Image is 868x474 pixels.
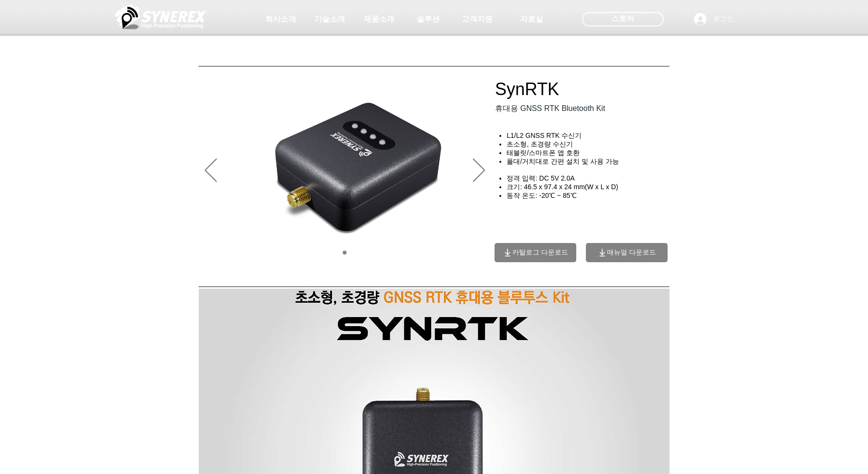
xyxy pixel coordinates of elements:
[507,192,576,199] span: 동작 온도: -20℃ ~ 85℃
[611,13,634,24] span: 스토어
[364,14,395,24] span: 제품소개
[507,158,619,165] span: 폴대/거치대로 간편 설치 및 사용 가능
[198,75,491,267] div: 슬라이드쇼
[520,14,543,24] span: 자료실
[339,251,350,255] nav: 슬라이드
[508,10,556,29] a: 자료실
[198,75,491,267] img: SynRTK.png
[417,14,440,24] span: 솔루션
[710,14,737,24] span: 로그인
[306,10,354,29] a: 기술소개
[355,10,403,29] a: 제품소개
[462,14,493,24] span: 고객지원
[265,14,296,24] span: 회사소개
[507,174,575,182] span: 정격 입력: DC 5V 2.0A
[582,12,664,26] div: 스토어
[607,248,656,257] span: 매뉴얼 다운로드
[473,158,485,183] button: 다음
[257,10,305,29] a: 회사소개
[495,243,576,262] a: 카탈로그 다운로드
[512,248,568,257] span: 카탈로그 다운로드
[404,10,452,29] a: 솔루션
[507,149,580,157] span: 태블릿/스마트폰 앱 호환
[687,10,740,28] button: 로그인
[507,183,618,191] span: ​크기: 46.5 x 97.4 x 24 mm(W x L x D)
[314,14,345,24] span: 기술소개
[453,10,501,29] a: 고객지원
[586,243,668,262] a: 매뉴얼 다운로드
[115,2,206,31] img: 씨너렉스_White_simbol_대지 1.png
[205,158,217,183] button: 이전
[343,251,347,255] a: 01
